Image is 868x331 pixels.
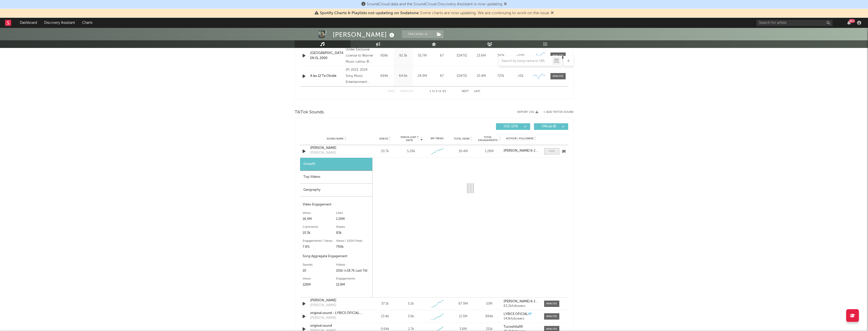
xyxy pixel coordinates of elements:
span: Total Engagements [477,136,498,142]
div: [PERSON_NAME] [333,30,396,39]
div: 24.9M [414,74,431,79]
a: original sound [310,323,363,328]
div: [PERSON_NAME] [310,316,336,321]
span: Author / Followers [506,137,533,140]
div: 67 [433,53,451,58]
div: (P) 2023, 2024 Sony Music Entertainment México, S.A. de C.V. [346,67,373,85]
div: Comments [303,224,336,230]
div: 1.28M [477,149,501,154]
div: 23.6M [473,53,490,58]
div: Shares [336,224,370,230]
a: original sound - LYRICS OFICIAL💎 [310,311,363,316]
div: Views [303,276,336,282]
button: 99+ [847,21,851,25]
a: Dashboard [16,18,41,28]
div: 16.4M [451,149,475,154]
button: + Add TikTok Sound [538,111,574,114]
div: 64.6k [395,74,412,79]
div: 101k (+18.7k Last 7d) [336,268,370,274]
div: Sounds [303,262,336,268]
a: Tucoshita00 [504,325,539,329]
span: Spotify Charts & Playlists not updating on Sodatone [320,11,419,15]
div: 55.7M [414,53,431,58]
div: Views / 1000 Posts [336,238,370,244]
div: Growth [300,158,372,171]
span: TikTok Sounds [295,109,324,115]
button: Official(8) [534,123,568,130]
div: [PERSON_NAME] [310,150,336,155]
a: A las 12 Te Olvidé [310,74,343,79]
div: 3.9k [408,314,414,319]
div: Likes [336,210,370,216]
button: Last [474,90,481,93]
div: Geography [300,184,372,197]
span: Videos (last 7 days) [399,136,420,142]
div: 694k [376,74,393,79]
div: 10.3k [303,230,336,236]
button: Previous [400,90,414,93]
div: Song Aggregate Engagement [303,253,370,259]
div: [DATE] [453,74,470,79]
span: of [438,90,441,93]
div: 858k [376,53,393,58]
div: 7.8% [303,244,336,250]
div: 10 [303,268,336,274]
div: 1 5 63 [424,89,452,95]
div: ~ 10 % [512,53,529,58]
div: 143k followers [504,317,539,321]
div: 23.4k [373,314,397,319]
div: 5.1k [408,301,414,306]
input: Search by song name or URL [499,59,552,63]
div: Views [303,210,336,216]
div: 797k [492,53,509,58]
span: to [432,90,435,93]
button: Next [462,90,469,93]
button: + Add TikTok Sound [543,111,574,114]
span: Sound Name [327,137,344,140]
div: 6M Trend [425,137,449,141]
span: Official ( 8 ) [537,125,561,128]
input: Search for artists [756,20,833,26]
div: 12.8M [336,282,370,288]
div: 87.9M [451,301,475,306]
strong: [PERSON_NAME] & JQuiles [504,300,545,303]
div: 737k [492,74,509,79]
span: UGC ( 174 ) [499,125,523,128]
div: 20.7k [373,149,397,154]
a: [PERSON_NAME] [310,298,363,303]
span: Total Views [454,137,470,140]
strong: LYRICS OFICIAL💎 [504,312,532,316]
div: 37.1k [373,301,397,306]
div: 92.3k [395,53,412,58]
div: [DATE] [453,53,470,58]
div: 16.4M [303,216,336,222]
div: <5% [512,74,529,79]
div: 63.2k followers [504,304,539,308]
span: SoundCloud data and the SoundCloud Discovery Assistant is now updating [367,2,502,6]
div: Engagements / Views [303,238,336,244]
div: 884k [477,314,501,319]
strong: Tucoshita00 [504,325,523,328]
button: Tracking [402,30,434,38]
div: 99 + [849,19,855,23]
div: 1.19M [336,216,370,222]
div: 790k [336,244,370,250]
div: 10M [477,301,501,306]
div: 67 [433,74,451,79]
div: Engagements [336,276,370,282]
div: 25.4M [473,74,490,79]
a: [PERSON_NAME] & JQuiles [504,300,539,303]
a: [PERSON_NAME] & JQuiles [504,149,539,153]
div: Video Engagement [303,202,370,208]
a: [GEOGRAPHIC_DATA] EN EL 2000 [310,51,343,61]
a: Discovery Assistant [41,18,79,28]
button: First [388,90,395,93]
div: 128M [303,282,336,288]
strong: [PERSON_NAME] & JQuiles [504,149,545,152]
a: [PERSON_NAME] [310,146,363,151]
span: Dismiss [551,11,554,15]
